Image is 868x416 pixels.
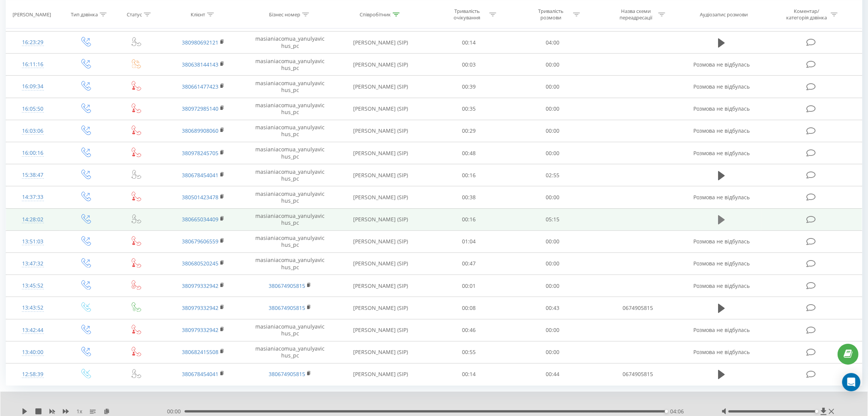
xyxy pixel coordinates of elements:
div: 15:38:47 [14,168,52,183]
div: 13:45:52 [14,278,52,293]
div: Open Intercom Messenger [842,373,860,391]
td: masianiacomua_yanulyavichus_pc [247,319,333,341]
div: Бізнес номер [269,11,300,17]
td: [PERSON_NAME] (SIP) [334,32,427,54]
td: 00:00 [511,319,594,341]
a: 380689908060 [182,127,218,134]
td: [PERSON_NAME] (SIP) [334,98,427,120]
a: 380679606559 [182,238,218,245]
td: 00:14 [427,32,511,54]
td: 00:48 [427,142,511,164]
a: 380979332942 [182,304,218,311]
td: 0674905815 [594,297,681,319]
span: Розмова не відбулась [693,348,750,356]
td: 04:00 [511,32,594,54]
td: 00:43 [511,297,594,319]
div: 16:03:06 [14,124,52,138]
div: Accessibility label [665,410,668,413]
td: [PERSON_NAME] (SIP) [334,120,427,142]
td: 05:15 [511,208,594,230]
td: [PERSON_NAME] (SIP) [334,208,427,230]
div: 14:28:02 [14,212,52,227]
td: masianiacomua_yanulyavichus_pc [247,120,333,142]
div: 16:05:50 [14,102,52,116]
a: 380972985140 [182,105,218,112]
td: masianiacomua_yanulyavichus_pc [247,76,333,98]
div: 16:11:16 [14,57,52,72]
td: masianiacomua_yanulyavichus_pc [247,252,333,275]
td: 00:16 [427,164,511,186]
td: [PERSON_NAME] (SIP) [334,363,427,385]
span: Розмова не відбулась [693,194,750,201]
td: 00:00 [511,230,594,252]
td: 0674905815 [594,363,681,385]
div: 16:23:29 [14,35,52,50]
div: [PERSON_NAME] [13,11,51,17]
td: 00:38 [427,186,511,208]
div: Назва схеми переадресації [616,8,656,21]
td: 00:29 [427,120,511,142]
a: 380680520245 [182,260,218,267]
td: 00:46 [427,319,511,341]
div: 16:00:16 [14,146,52,160]
a: 380665034409 [182,216,218,223]
a: 380661477423 [182,83,218,90]
td: 00:01 [427,275,511,297]
div: Співробітник [360,11,391,17]
div: 14:37:33 [14,190,52,205]
td: masianiacomua_yanulyavichus_pc [247,142,333,164]
td: 00:00 [511,275,594,297]
td: 00:16 [427,208,511,230]
div: Accessibility label [815,410,818,413]
div: 13:47:32 [14,256,52,271]
a: 380682415508 [182,348,218,356]
span: 00:00 [167,408,185,415]
span: Розмова не відбулась [693,326,750,333]
span: 1 x [76,408,82,415]
div: 12:58:39 [14,367,52,382]
a: 380980692121 [182,39,218,46]
div: 13:51:03 [14,234,52,249]
div: Тип дзвінка [71,11,98,17]
td: masianiacomua_yanulyavichus_pc [247,341,333,363]
td: 00:08 [427,297,511,319]
td: 00:03 [427,54,511,76]
div: 13:42:44 [14,323,52,338]
td: masianiacomua_yanulyavichus_pc [247,54,333,76]
td: 00:55 [427,341,511,363]
td: 00:39 [427,76,511,98]
a: 380674905815 [269,304,305,311]
td: [PERSON_NAME] (SIP) [334,142,427,164]
td: [PERSON_NAME] (SIP) [334,76,427,98]
td: [PERSON_NAME] (SIP) [334,252,427,275]
td: masianiacomua_yanulyavichus_pc [247,164,333,186]
td: 02:55 [511,164,594,186]
td: 00:00 [511,186,594,208]
td: masianiacomua_yanulyavichus_pc [247,186,333,208]
td: [PERSON_NAME] (SIP) [334,164,427,186]
td: [PERSON_NAME] (SIP) [334,275,427,297]
td: 00:14 [427,363,511,385]
a: 380978245705 [182,149,218,157]
td: 00:44 [511,363,594,385]
div: Статус [127,11,142,17]
td: 00:00 [511,76,594,98]
td: masianiacomua_yanulyavichus_pc [247,98,333,120]
div: 13:43:52 [14,300,52,315]
span: Розмова не відбулась [693,260,750,267]
span: Розмова не відбулась [693,83,750,90]
span: 04:06 [670,408,684,415]
td: 00:00 [511,98,594,120]
td: 01:04 [427,230,511,252]
td: 00:00 [511,120,594,142]
span: Розмова не відбулась [693,238,750,245]
span: Розмова не відбулась [693,149,750,157]
a: 380979332942 [182,326,218,333]
span: Розмова не відбулась [693,127,750,134]
div: Тривалість очікування [447,8,487,21]
span: Розмова не відбулась [693,105,750,112]
td: [PERSON_NAME] (SIP) [334,54,427,76]
div: Аудіозапис розмови [700,11,748,17]
div: Тривалість розмови [530,8,571,21]
a: 380674905815 [269,282,305,289]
